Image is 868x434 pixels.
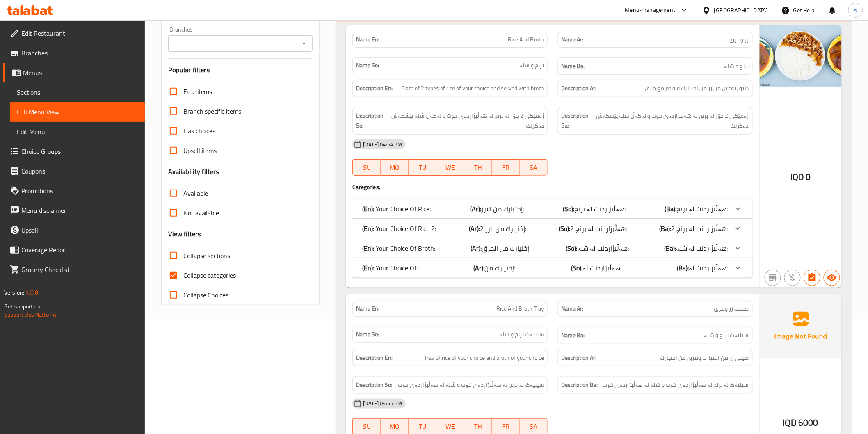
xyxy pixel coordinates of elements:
span: TH [468,420,489,432]
strong: Name So: [356,330,379,339]
b: (En): [362,222,374,235]
span: Plate of 2 types of rice of your choice and served with broth [401,83,544,94]
button: WE [436,159,464,176]
span: SA [523,420,544,432]
a: Branches [3,43,145,63]
div: (En): Your Choice Of Rice:(Ar):إختيارك من الارز:(So):هەڵبژاردنت لە برنج:(Ba):هەڵبژاردنت لە برنج: [352,199,752,219]
div: Menu-management [625,5,676,15]
b: (So): [566,242,578,254]
span: Tray of rice of your choice and broth of your choice [424,353,544,363]
strong: Name Ar: [561,304,583,313]
strong: Description Ba: [561,111,594,131]
button: TU [409,159,436,176]
strong: Name Ar: [561,35,583,44]
b: (So): [571,262,582,274]
a: Menu disclaimer [3,201,145,220]
span: إختيارك من الارز: [481,203,524,215]
button: Has choices [804,270,820,286]
span: Grocery Checklist [21,265,138,274]
span: Get support on: [4,301,42,312]
b: (Ar): [469,222,480,235]
span: سینیەک برنج و شلە [499,330,544,339]
b: (Ba): [665,242,676,254]
a: Menus [3,63,145,82]
h3: View filters [168,229,201,239]
span: Coupons [21,166,138,176]
div: (En): Your Choice Of Rice 2:(Ar):إختيارك من الرز 2:(So):هەڵبژاردنت لە برنج 2:(Ba):هەڵبژاردنت لە ب... [352,219,752,238]
span: 1.0.0 [25,287,38,298]
strong: Name So: [356,61,379,70]
a: Coverage Report [3,240,145,260]
span: Collapse categories [183,270,236,280]
span: إختيارك من: [484,262,515,274]
b: (Ba): [665,203,677,215]
span: s [854,6,857,15]
button: Purchased item [784,270,801,286]
span: هەڵبژاردنت لە شلە: [578,242,629,254]
span: WE [440,162,461,174]
span: Upsell items [183,146,217,155]
span: هەڵبژاردنت لە: [689,262,728,274]
span: Menu disclaimer [21,206,138,215]
span: Rice And Broth [508,35,544,44]
span: هەڵبژاردنت لە برنج 2: [672,222,728,235]
span: Version: [4,287,24,298]
span: Not available [183,208,219,218]
div: (En): Your Choice Of:(Ar):إختيارك من:(So):هەڵبژاردنت لە:(Ba):هەڵبژاردنت لە: [352,258,752,278]
a: Edit Menu [10,122,145,142]
span: MO [384,420,405,432]
span: FR [496,420,517,432]
span: Edit Menu [17,127,138,137]
span: إختيارك من المرق: [482,242,531,254]
span: Upsell [21,225,138,235]
span: ژەمێکی 2 جۆر لە برنج لە هەڵبژاردەی خۆت و لەگەڵ شلە پێشکەش دەکرێت [596,111,749,131]
strong: Description So: [356,380,392,390]
strong: Description Ar: [561,83,596,94]
strong: Name En: [356,35,379,44]
strong: Description Ba: [561,380,598,390]
span: ژەمێکی 2 جۆر لە برنج لە هەڵبژاردەی خۆت و لەگەڵ شلە پێشکەش دەکرێت [390,111,544,131]
span: صينية رز ومرق [714,304,749,313]
span: MO [384,162,405,174]
span: SU [356,162,377,174]
span: Branches [21,48,138,58]
a: Choice Groups [3,142,145,161]
span: Edit Restaurant [21,28,138,38]
b: (So): [563,203,574,215]
img: Ae5nvW7+0k+MAAAAAElFTkSuQmCC [760,294,842,358]
span: WE [440,420,461,432]
span: إختيارك من الرز 2: [480,222,526,235]
span: هەڵبژاردنت لە شلە: [676,242,728,254]
a: Upsell [3,220,145,240]
span: SA [523,162,544,174]
h3: Popular filters [168,65,313,75]
span: هەڵبژاردنت لە: [582,262,621,274]
a: Coupons [3,161,145,181]
b: (Ar): [470,203,481,215]
b: (En): [362,203,374,215]
span: Collapse Choices [183,290,229,300]
span: SU [356,420,377,432]
span: هەڵبژاردنت لە برنج: [574,203,626,215]
button: SA [520,159,548,176]
a: Full Menu View [10,102,145,122]
span: Sections [17,87,138,97]
span: Choice Groups [21,146,138,156]
a: Sections [10,82,145,102]
button: FR [492,159,520,176]
strong: Name Ba: [561,61,585,71]
span: [DATE] 04:54 PM [360,400,405,407]
button: Not branch specific item [765,270,781,286]
span: [DATE] 04:54 PM [360,141,405,148]
button: TH [464,159,492,176]
span: سینیەک لە برنج لە هەڵبژاردەی خۆت و شلە لە هەڵبژاردەی خۆت [603,380,749,390]
span: IQD [790,169,804,185]
span: هەڵبژاردنت لە برنج: [677,203,728,215]
h3: Availability filters [168,167,219,176]
span: Branch specific items [183,106,242,116]
span: 0 [806,169,811,185]
span: Free items [183,87,212,96]
span: Rice And Broth Tray [496,304,544,313]
span: Full Menu View [17,107,138,117]
strong: Description Ar: [561,353,596,363]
